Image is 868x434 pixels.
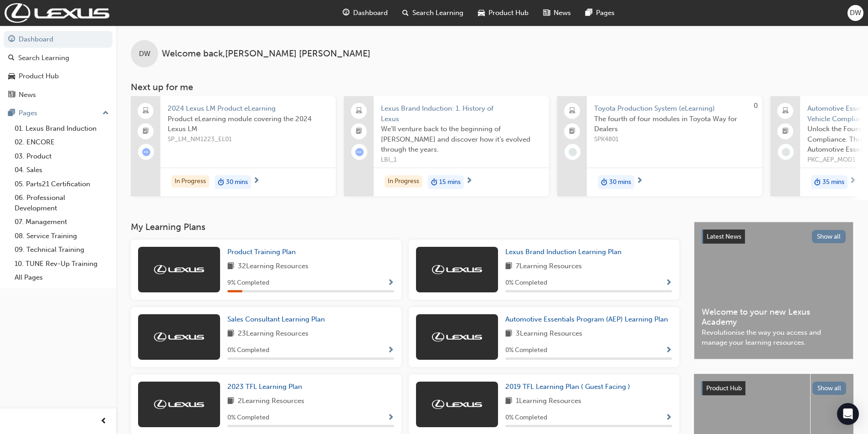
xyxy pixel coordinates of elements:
[706,384,742,392] span: Product Hub
[218,176,224,188] span: duration-icon
[227,314,329,325] a: Sales Consultant Learning Plan
[355,148,364,156] span: learningRecordVerb_ATTEMPT-icon
[505,383,630,391] span: 2019 TFL Learning Plan ( Guest Facing )
[701,381,846,396] a: Product HubShow all
[431,176,437,188] span: duration-icon
[466,177,473,185] span: next-icon
[516,328,582,340] span: 3 Learning Resources
[439,177,461,188] span: 15 mins
[536,4,578,22] a: news-iconNews
[227,328,234,340] span: book-icon
[471,4,536,22] a: car-iconProduct Hub
[143,126,149,138] span: booktick-icon
[665,277,672,289] button: Show Progress
[387,412,394,424] button: Show Progress
[227,247,299,257] a: Product Training Plan
[11,215,113,229] a: 07. Management
[702,327,846,348] span: Revolutionise the way you access and manage your learning resources.
[814,176,821,188] span: duration-icon
[557,96,762,196] a: 0Toyota Production System (eLearning)The fourth of four modules in Toyota Way for DealersSPK4801d...
[569,126,575,138] span: booktick-icon
[227,382,306,392] a: 2023 TFL Learning Plan
[837,403,859,425] div: Open Intercom Messenger
[131,96,336,196] a: 2024 Lexus LM Product eLearningProduct eLearning module covering the 2024 Lexus LMSP_LM_NM1223_EL...
[11,229,113,243] a: 08. Service Training
[100,416,107,427] span: prev-icon
[11,163,113,177] a: 04. Sales
[594,134,755,145] span: SPK4801
[335,4,395,22] a: guage-iconDashboard
[238,328,308,340] span: 23 Learning Resources
[505,413,547,423] span: 0 % Completed
[782,105,789,117] span: laptop-icon
[4,50,113,66] a: Search Learning
[381,124,542,155] span: We’ll venture back to the beginning of [PERSON_NAME] and discover how it’s evolved through the ye...
[226,177,248,188] span: 30 mins
[4,68,113,85] a: Product Hub
[238,396,304,407] span: 2 Learning Resources
[665,345,672,356] button: Show Progress
[19,71,59,82] div: Product Hub
[694,222,853,359] a: Latest NewsShow allWelcome to your new Lexus AcademyRevolutionise the way you access and manage y...
[395,4,471,22] a: search-iconSearch Learning
[8,109,15,117] span: pages-icon
[4,31,113,48] a: Dashboard
[782,148,790,156] span: learningRecordVerb_NONE-icon
[505,278,547,288] span: 0 % Completed
[8,91,15,99] span: news-icon
[516,261,582,272] span: 7 Learning Resources
[847,5,863,21] button: DW
[154,332,204,342] img: Trak
[505,345,547,356] span: 0 % Completed
[238,261,308,272] span: 32 Learning Resources
[4,29,113,105] button: DashboardSearch LearningProduct HubNews
[578,4,622,22] a: pages-iconPages
[387,277,394,289] button: Show Progress
[822,177,844,188] span: 35 mins
[168,114,329,134] span: Product eLearning module covering the 2024 Lexus LM
[103,107,109,119] span: up-icon
[505,248,621,256] span: Lexus Brand Induction Learning Plan
[11,271,113,285] a: All Pages
[11,191,113,215] a: 06. Professional Development
[162,49,370,59] span: Welcome back , [PERSON_NAME] [PERSON_NAME]
[478,7,485,19] span: car-icon
[412,8,463,18] span: Search Learning
[569,105,575,117] span: laptop-icon
[11,149,113,163] a: 03. Product
[344,96,549,196] a: Lexus Brand Induction: 1. History of LexusWe’ll venture back to the beginning of [PERSON_NAME] an...
[849,177,856,185] span: next-icon
[665,347,672,355] span: Show Progress
[154,265,204,274] img: Trak
[19,90,36,100] div: News
[782,126,789,138] span: booktick-icon
[227,248,296,256] span: Product Training Plan
[601,176,607,188] span: duration-icon
[168,103,329,114] span: 2024 Lexus LM Product eLearning
[11,135,113,149] a: 02. ENCORE
[387,347,394,355] span: Show Progress
[143,105,149,117] span: laptop-icon
[432,265,482,274] img: Trak
[665,412,672,424] button: Show Progress
[227,261,234,272] span: book-icon
[543,7,550,19] span: news-icon
[227,413,269,423] span: 0 % Completed
[387,345,394,356] button: Show Progress
[554,8,571,18] span: News
[227,315,325,323] span: Sales Consultant Learning Plan
[505,247,625,257] a: Lexus Brand Induction Learning Plan
[516,396,581,407] span: 1 Learning Resources
[227,278,269,288] span: 9 % Completed
[812,382,847,395] button: Show all
[505,328,512,340] span: book-icon
[11,243,113,257] a: 09. Technical Training
[594,103,755,114] span: Toyota Production System (eLearning)
[356,126,362,138] span: booktick-icon
[609,177,631,188] span: 30 mins
[253,177,260,185] span: next-icon
[353,8,388,18] span: Dashboard
[4,105,113,122] button: Pages
[505,396,512,407] span: book-icon
[154,400,204,409] img: Trak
